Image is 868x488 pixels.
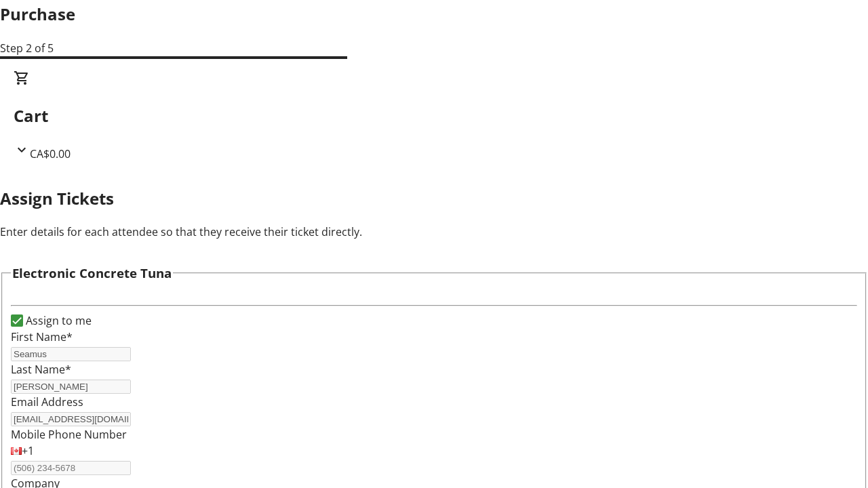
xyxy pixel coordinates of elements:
label: Mobile Phone Number [11,427,127,442]
input: (506) 234-5678 [11,461,131,475]
span: CA$0.00 [30,146,71,161]
label: Last Name* [11,362,71,377]
label: First Name* [11,329,73,344]
label: Email Address [11,394,83,409]
div: CartCA$0.00 [14,70,854,162]
h2: Cart [14,104,854,128]
label: Assign to me [23,312,92,329]
h3: Electronic Concrete Tuna [12,264,172,283]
